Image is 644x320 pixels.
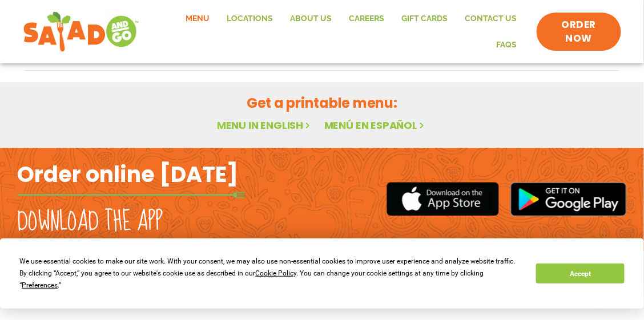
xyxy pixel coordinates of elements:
[255,269,296,277] span: Cookie Policy
[17,206,163,238] h2: Download the app
[456,6,525,32] a: Contact Us
[22,281,58,289] span: Preferences
[488,32,525,58] a: FAQs
[281,6,340,32] a: About Us
[393,6,456,32] a: GIFT CARDS
[23,9,139,55] img: new-SAG-logo-768×292
[536,264,624,283] button: Accept
[218,6,281,32] a: Locations
[387,180,499,217] img: appstore
[324,118,427,132] a: Menú en español
[217,118,313,132] a: Menu in English
[340,6,393,32] a: Careers
[510,182,627,216] img: google_play
[548,18,610,46] span: ORDER NOW
[177,6,218,32] a: Menu
[537,13,621,51] a: ORDER NOW
[19,256,522,291] div: We use essential cookies to make our site work. With your consent, we may also use non-essential ...
[17,160,238,188] h2: Order online [DATE]
[25,93,619,113] h2: Get a printable menu:
[17,192,245,198] img: fork
[151,6,525,58] nav: Menu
